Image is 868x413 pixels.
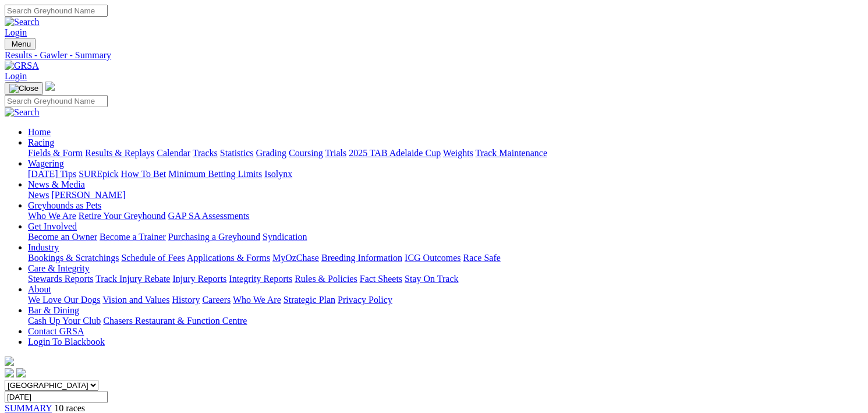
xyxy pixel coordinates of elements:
[5,71,27,81] a: Login
[28,137,54,147] a: Racing
[5,107,40,118] img: Search
[5,403,52,413] a: SUMMARY
[349,148,441,158] a: 2025 TAB Adelaide Cup
[103,316,247,326] a: Chasers Restaurant & Function Centre
[28,169,76,179] a: [DATE] Tips
[5,38,36,50] button: Toggle navigation
[28,200,101,210] a: Greyhounds as Pets
[5,17,40,27] img: Search
[79,211,166,221] a: Retire Your Greyhound
[264,169,292,179] a: Isolynx
[28,337,105,347] a: Login To Blackbook
[100,232,166,242] a: Become a Trainer
[256,148,286,158] a: Grading
[5,61,39,71] img: GRSA
[28,148,863,158] div: Racing
[28,148,83,158] a: Fields & Form
[233,295,281,305] a: Who We Are
[28,316,101,326] a: Cash Up Your Club
[28,242,59,252] a: Industry
[79,169,118,179] a: SUREpick
[95,274,170,284] a: Track Injury Rebate
[51,190,125,200] a: [PERSON_NAME]
[5,368,14,377] img: facebook.svg
[284,295,335,305] a: Strategic Plan
[5,391,108,403] input: Select date
[168,169,262,179] a: Minimum Betting Limits
[28,232,97,242] a: Become an Owner
[220,148,254,158] a: Statistics
[121,253,185,263] a: Schedule of Fees
[289,148,323,158] a: Coursing
[28,305,79,315] a: Bar & Dining
[28,263,90,273] a: Care & Integrity
[45,82,55,91] img: logo-grsa-white.png
[102,295,169,305] a: Vision and Values
[202,295,231,305] a: Careers
[405,274,458,284] a: Stay On Track
[5,82,43,95] button: Toggle navigation
[157,148,190,158] a: Calendar
[5,50,863,61] a: Results - Gawler - Summary
[28,169,863,179] div: Wagering
[54,403,85,413] span: 10 races
[28,326,84,336] a: Contact GRSA
[193,148,218,158] a: Tracks
[187,253,270,263] a: Applications & Forms
[321,253,402,263] a: Breeding Information
[405,253,460,263] a: ICG Outcomes
[28,295,863,305] div: About
[12,40,31,48] span: Menu
[172,295,200,305] a: History
[28,316,863,326] div: Bar & Dining
[28,274,93,284] a: Stewards Reports
[5,27,27,37] a: Login
[28,221,77,231] a: Get Involved
[5,95,108,107] input: Search
[5,5,108,17] input: Search
[28,179,85,189] a: News & Media
[272,253,319,263] a: MyOzChase
[28,190,49,200] a: News
[463,253,500,263] a: Race Safe
[85,148,154,158] a: Results & Replays
[28,274,863,284] div: Care & Integrity
[28,284,51,294] a: About
[476,148,547,158] a: Track Maintenance
[28,253,119,263] a: Bookings & Scratchings
[443,148,473,158] a: Weights
[28,190,863,200] div: News & Media
[338,295,392,305] a: Privacy Policy
[325,148,346,158] a: Trials
[295,274,357,284] a: Rules & Policies
[28,253,863,263] div: Industry
[28,211,863,221] div: Greyhounds as Pets
[28,295,100,305] a: We Love Our Dogs
[121,169,166,179] a: How To Bet
[168,232,260,242] a: Purchasing a Greyhound
[16,368,26,377] img: twitter.svg
[28,127,51,137] a: Home
[28,232,863,242] div: Get Involved
[28,158,64,168] a: Wagering
[5,356,14,366] img: logo-grsa-white.png
[9,84,38,93] img: Close
[229,274,292,284] a: Integrity Reports
[172,274,226,284] a: Injury Reports
[168,211,250,221] a: GAP SA Assessments
[360,274,402,284] a: Fact Sheets
[28,211,76,221] a: Who We Are
[263,232,307,242] a: Syndication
